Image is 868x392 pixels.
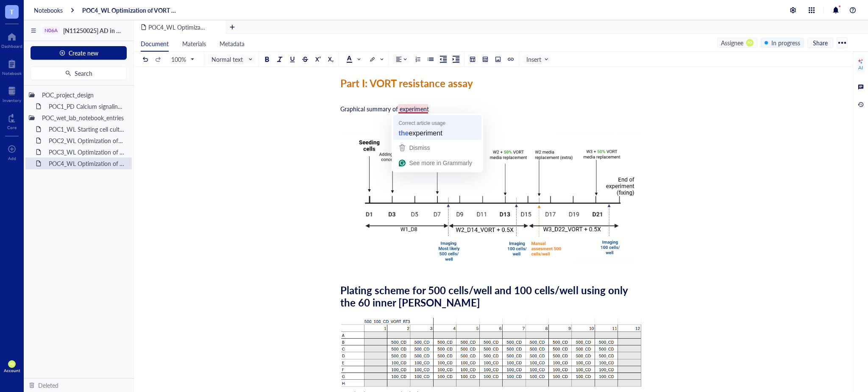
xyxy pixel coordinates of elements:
div: Dashboard [1,44,22,49]
div: Core [7,125,17,130]
button: Share [807,38,833,48]
span: Metadata [220,39,245,48]
div: N06A [45,28,58,33]
div: Deleted [38,381,58,390]
span: Part I: VORT resistance assay [340,76,473,90]
a: Core [7,111,17,130]
span: Normal text [211,55,253,63]
a: Notebook [2,57,22,76]
div: POC3_WL Optimization of VORT resistance assay on U87MG cell line [45,146,128,158]
span: PO [748,41,752,44]
img: genemod-experiment-image [340,317,642,388]
span: [N11250025] AD in GBM project-POC [63,26,164,35]
div: Add [8,156,16,161]
a: Notebooks [34,6,63,14]
span: Materials [182,39,206,48]
a: Dashboard [1,30,22,49]
button: Search [31,66,127,80]
span: Insert [526,55,549,63]
img: genemod-experiment-image [340,133,642,262]
div: POC1_PD Calcium signaling screen of N06A library [45,100,128,112]
span: Graphical summary of experiment [340,105,429,113]
div: In progress [771,38,800,47]
span: Document [141,39,169,48]
div: AI [858,64,863,71]
div: POC4_WL Optimization of VORT resistance assay on U87MG cell line + monoclonal selection [45,157,128,169]
span: Plating scheme for 500 cells/well and 100 cells/well using only the 60 inner [PERSON_NAME] [340,283,630,309]
span: T [10,6,14,17]
div: Notebook [2,71,22,76]
span: Share [813,39,828,47]
div: POC_project_design [38,89,128,101]
span: 100% [171,55,194,63]
div: POC_wet_lab_notebook_entries [38,112,128,124]
a: POC4_WL Optimization of VORT resistance assay on U87MG cell line + monoclonal selection [82,6,178,14]
span: Create new [69,50,98,56]
div: Assignee [721,38,743,47]
span: PO [10,362,14,366]
div: POC1_WL Starting cell culture protocol [45,123,128,135]
div: POC2_WL Optimization of N06A library resistance assay on U87MG cell line [45,135,128,146]
button: Create new [31,46,127,60]
div: Account [4,368,20,373]
span: Search [75,70,92,77]
div: Inventory [3,98,21,103]
a: Inventory [3,84,21,103]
